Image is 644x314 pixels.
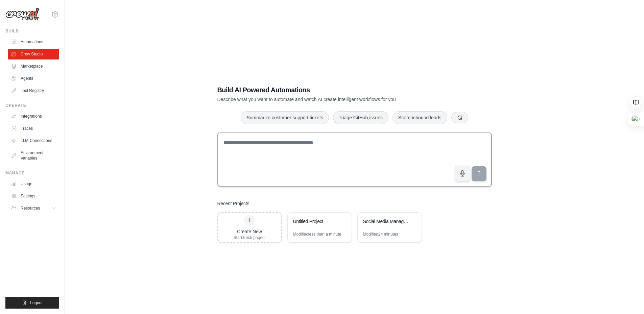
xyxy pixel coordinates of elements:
a: Crew Studio [8,49,59,59]
h3: Recent Projects [217,200,249,207]
div: Modified less than a minute [293,232,341,237]
span: Resources [21,206,40,211]
a: Automations [8,37,59,47]
button: Get new suggestions [451,112,468,123]
button: Click to speak your automation idea [455,166,470,181]
button: Score inbound leads [392,111,447,124]
p: Describe what you want to automate and watch AI create intelligent workflows for you [217,96,445,103]
div: Manage [5,170,59,176]
a: Tool Registry [8,85,59,96]
a: Usage [8,178,59,189]
a: LLM Connections [8,135,59,146]
span: Logout [30,300,43,306]
img: Logo [5,8,39,21]
div: Social Media Management & Publishing Automation [363,218,409,225]
h1: Build AI Powered Automations [217,85,445,95]
div: Operate [5,103,59,108]
div: Build [5,28,59,34]
a: Agents [8,73,59,84]
button: Resources [8,203,59,214]
div: Create New [234,228,266,235]
div: Start fresh project [234,235,266,240]
button: Triage GitHub issues [333,111,388,124]
iframe: Chat Widget [610,282,644,314]
a: Marketplace [8,61,59,72]
button: Summarize customer support tickets [241,111,329,124]
a: Settings [8,191,59,201]
a: Traces [8,123,59,134]
div: Untitled Project [293,218,339,225]
a: Integrations [8,111,59,122]
button: Logout [5,297,59,309]
a: Environment Variables [8,147,59,164]
div: Modified 24 minutes [363,232,398,237]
